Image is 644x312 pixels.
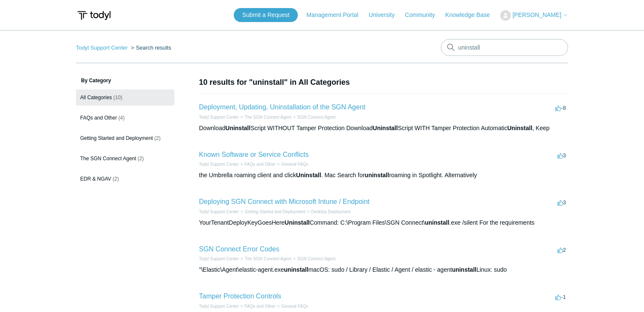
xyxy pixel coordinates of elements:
[80,156,136,162] span: The SGN Connect Agent
[76,130,174,146] a: Getting Started and Deployment (2)
[199,115,239,120] a: Todyl Support Center
[199,114,239,120] li: Todyl Support Center
[199,218,568,227] div: YourTenantDeployKeyGoesHere Command: C:\Program Files\SGN Connect\ .exe /silent For the requirements
[245,209,305,214] a: Getting Started and Deployment
[245,162,275,167] a: FAQs and Other
[199,161,239,167] li: Todyl Support Center
[275,303,308,309] li: General FAQs
[557,199,566,206] span: 3
[405,11,444,19] a: Community
[297,256,336,261] a: SGN Connect Agent
[557,247,566,253] span: 2
[297,115,336,120] a: SGN Connect Agent
[76,171,174,187] a: EDR & NGAV (2)
[199,265,568,274] div: "\Elastic\Agent\elastic-agent.exe macOS: sudo / Library / Elastic / Agent / elastic - agent Linux...
[512,11,561,18] span: [PERSON_NAME]
[112,176,119,182] span: (2)
[291,256,336,262] li: SGN Connect Agent
[199,256,239,262] li: Todyl Support Center
[76,45,129,51] li: Todyl Support Center
[199,304,239,309] a: Todyl Support Center
[118,115,125,121] span: (4)
[500,10,568,21] button: [PERSON_NAME]
[239,209,305,215] li: Getting Started and Deployment
[239,303,275,309] li: FAQs and Other
[305,209,351,215] li: Desktop Deployment
[80,135,153,141] span: Getting Started and Deployment
[80,176,111,182] span: EDR & NGAV
[311,209,351,214] a: Desktop Deployment
[234,8,298,22] a: Submit a Request
[245,304,275,309] a: FAQs and Other
[445,11,498,19] a: Knowledge Base
[199,303,239,309] li: Todyl Support Center
[239,114,291,120] li: The SGN Connect Agent
[507,125,532,131] em: Uninstall
[80,115,117,121] span: FAQs and Other
[239,256,291,262] li: The SGN Connect Agent
[199,103,365,111] a: Deployment, Updating, Uninstallation of the SGN Agent
[199,292,281,300] a: Tamper Protection Controls
[225,125,250,131] em: Uninstall
[154,135,161,141] span: (2)
[76,77,174,84] h3: By Category
[296,172,321,178] em: Uninstall
[555,294,566,300] span: -1
[199,151,309,158] a: Known Software or Service Conflicts
[76,89,174,106] a: All Categories (10)
[275,161,308,167] li: General FAQs
[199,198,370,205] a: Deploying SGN Connect with Microsoft Intune / Endpoint
[113,95,122,100] span: (10)
[199,209,239,215] li: Todyl Support Center
[281,162,308,167] a: General FAQs
[285,219,310,226] em: Uninstall
[291,114,336,120] li: SGN Connect Agent
[239,161,275,167] li: FAQs and Other
[369,11,403,19] a: University
[441,39,568,56] input: Search
[199,171,568,180] div: the Umbrella roaming client and click . Mac Search for roaming in Spotlight. Alternatively
[281,304,308,309] a: General FAQs
[555,105,566,111] span: -8
[245,115,291,120] a: The SGN Connect Agent
[373,125,398,131] em: Uninstall
[307,11,367,19] a: Management Portal
[199,245,279,253] a: SGN Connect Error Codes
[199,209,239,214] a: Todyl Support Center
[425,219,450,226] em: uninstall
[245,256,291,261] a: The SGN Connect Agent
[76,150,174,167] a: The SGN Connect Agent (2)
[199,162,239,167] a: Todyl Support Center
[129,45,171,51] li: Search results
[199,77,568,88] h1: 10 results for "uninstall" in All Categories
[137,156,144,162] span: (2)
[76,8,112,23] img: Todyl Support Center Help Center home page
[199,124,568,133] div: Download Script WITHOUT Tamper Protection Download Script WITH Tamper Protection Automatic , Keep
[199,256,239,261] a: Todyl Support Center
[284,266,308,273] em: uninstall
[76,45,128,51] a: Todyl Support Center
[365,172,389,178] em: uninstall
[557,152,566,159] span: 3
[80,95,112,100] span: All Categories
[452,266,476,273] em: uninstall
[76,110,174,126] a: FAQs and Other (4)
